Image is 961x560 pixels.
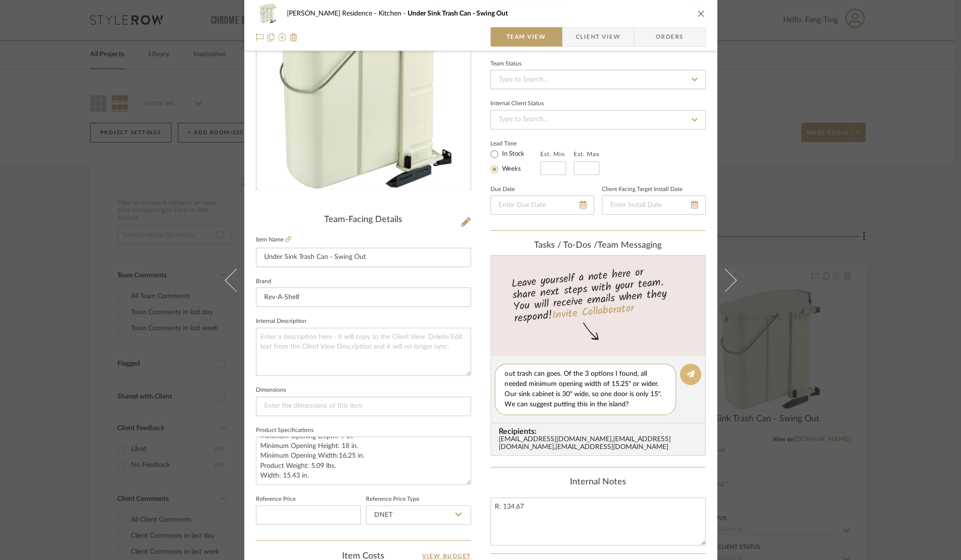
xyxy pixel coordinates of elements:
[489,262,707,327] div: Leave yourself a note here or share next steps with your team. You will receive emails when they ...
[256,248,471,267] input: Enter Item Name
[602,195,706,215] input: Enter Install Date
[499,436,701,451] div: [EMAIL_ADDRESS][DOMAIN_NAME] , [EMAIL_ADDRESS][DOMAIN_NAME] , [EMAIL_ADDRESS][DOMAIN_NAME]
[500,150,524,159] label: In Stock
[490,477,706,488] div: Internal Notes
[551,300,634,324] a: Invite Collaborator
[256,4,279,23] img: 0083310d-446e-41b5-83fe-eaea5d53ecd1_48x40.jpg
[576,27,620,47] span: Client View
[408,10,508,17] span: Under Sink Trash Can - Swing Out
[500,165,521,174] label: Weeks
[256,215,471,225] div: Team-Facing Details
[645,27,694,47] span: Orders
[490,139,540,148] label: Lead Time
[378,10,408,17] span: Kitchen
[490,195,594,215] input: Enter Due Date
[256,236,291,244] label: Item Name
[490,240,706,251] div: team Messaging
[256,397,471,416] input: Enter the dimensions of this item
[490,110,706,129] input: Type to Search…
[256,497,296,502] label: Reference Price
[602,187,682,192] label: Client-Facing Target Install Date
[499,427,701,436] span: Recipients:
[697,9,706,18] button: close
[490,62,521,66] div: Team Status
[256,388,286,393] label: Dimensions
[506,27,546,47] span: Team View
[290,33,298,41] img: Remove from project
[490,148,540,175] mat-radio-group: Select item type
[534,241,598,250] span: Tasks / To-Dos /
[256,319,306,324] label: Internal Description
[540,151,565,158] label: Est. Min
[574,151,599,158] label: Est. Max
[256,428,314,433] label: Product Specifications
[287,10,378,17] span: [PERSON_NAME] Residence
[490,101,544,106] div: Internal Client Status
[256,288,471,307] input: Enter Brand
[366,497,419,502] label: Reference Price Type
[490,70,706,89] input: Type to Search…
[490,187,515,192] label: Due Date
[256,279,271,284] label: Brand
